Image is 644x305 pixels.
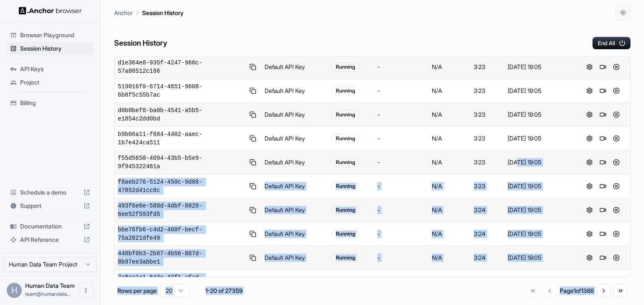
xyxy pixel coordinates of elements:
span: Project [20,78,90,87]
div: 3:23 [474,110,501,119]
h6: Session History [114,37,167,49]
div: - [377,110,425,119]
div: - [377,254,425,262]
div: [DATE] 19:05 [508,87,572,95]
div: Session History [7,42,93,55]
div: Running [331,229,360,238]
div: 3:23 [474,63,501,71]
span: f8aeb276-5124-450c-9d88-47852d41cc8c [118,178,244,195]
span: Schedule a demo [20,188,80,197]
span: Support [20,202,80,210]
div: [DATE] 19:05 [508,206,572,214]
div: H [7,283,22,298]
div: Documentation [7,220,93,233]
div: [DATE] 19:05 [508,158,572,167]
span: API Keys [20,65,90,73]
button: Open menu [78,283,93,298]
div: 3:24 [474,206,501,214]
div: Running [331,253,360,262]
span: Browser Playground [20,31,90,39]
div: API Reference [7,233,93,246]
div: N/A [432,134,467,143]
span: Session History [20,44,90,53]
div: Running [331,134,360,143]
td: Default API Key [261,103,328,127]
div: Running [331,205,360,215]
div: 3:23 [474,182,501,190]
div: N/A [432,158,467,167]
td: Default API Key [261,246,328,270]
td: Default API Key [261,55,328,79]
div: Running [331,86,360,95]
td: Default API Key [261,79,328,103]
div: [DATE] 19:05 [508,63,572,71]
div: N/A [432,254,467,262]
nav: breadcrumb [114,8,184,17]
div: Support [7,199,93,213]
span: bbe76fb6-c4d2-460f-becf-75a2021dfe49 [118,226,244,242]
div: 1-20 of 27359 [203,287,245,295]
td: Default API Key [261,127,328,151]
td: Default API Key [261,151,328,174]
span: Billing [20,99,90,107]
td: Default API Key [261,174,328,198]
td: Default API Key [261,198,328,222]
td: Default API Key [261,270,328,294]
div: Page 1 of 1368 [560,287,594,295]
div: - [377,87,425,95]
span: team@humandata.dev [25,291,70,297]
div: 3:23 [474,158,501,167]
div: N/A [432,110,467,119]
div: Schedule a demo [7,186,93,199]
div: 3:23 [474,87,501,95]
div: [DATE] 19:05 [508,134,572,143]
div: Billing [7,96,93,110]
div: N/A [432,230,467,238]
span: 493f6e6e-588d-4dbf-8029-6ee52f593fd5 [118,202,244,218]
div: Running [331,182,360,191]
div: - [377,63,425,71]
div: N/A [432,182,467,190]
div: [DATE] 19:05 [508,110,572,119]
div: - [377,230,425,238]
div: Running [331,110,360,119]
div: 3:24 [474,254,501,262]
p: Rows per page [117,287,157,295]
div: - [377,206,425,214]
div: [DATE] 19:05 [508,182,572,190]
span: 448bf0b3-2b67-4b56-887d-8b97ee3abbe1 [118,249,244,266]
span: d1e364e8-935f-4247-966c-57a86512c186 [118,59,244,75]
div: N/A [432,63,467,71]
div: Running [331,62,360,72]
span: 519016f0-6714-4651-9608-6b8f5c55b7ac [118,82,244,99]
p: Session History [142,8,184,17]
button: End All [592,37,631,49]
div: N/A [432,206,467,214]
span: Documentation [20,222,80,231]
div: Browser Playground [7,28,93,42]
span: d0b0bef8-ba0b-4541-a5b5-e1854c2dd0bd [118,106,244,123]
span: 7a8aa1a1-843e-43f1-afad-9a712f6c0335 [118,273,244,290]
div: - [377,182,425,190]
div: 3:24 [474,230,501,238]
img: Anchor Logo [19,7,82,15]
div: Running [331,158,360,167]
div: API Keys [7,62,93,76]
div: N/A [432,87,467,95]
div: [DATE] 19:05 [508,254,572,262]
div: - [377,134,425,143]
td: Default API Key [261,222,328,246]
div: [DATE] 19:05 [508,230,572,238]
span: Human Data Team [25,282,75,289]
p: Anchor [114,8,133,17]
span: API Reference [20,236,80,244]
div: 3:23 [474,134,501,143]
span: b9b06a11-f684-4402-aaec-1b7e424ca511 [118,130,244,147]
div: Project [7,76,93,89]
div: - [377,158,425,167]
span: f55d5650-4094-43b5-b5e9-9f945322461a [118,154,244,171]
